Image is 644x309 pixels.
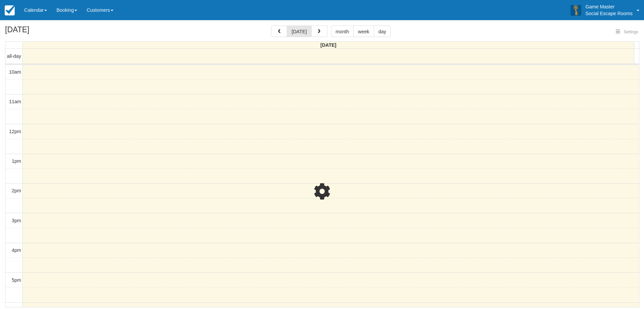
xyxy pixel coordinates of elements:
button: month [331,26,354,37]
span: Settings [624,30,638,34]
span: 12pm [9,129,21,134]
button: day [374,26,391,37]
img: checkfront-main-nav-mini-logo.png [5,5,15,15]
button: Settings [612,27,642,37]
span: 11am [9,99,21,104]
span: [DATE] [320,42,336,48]
span: all-day [7,53,21,59]
button: week [353,26,374,37]
img: A3 [571,5,581,15]
span: 4pm [12,247,21,253]
span: 1pm [12,158,21,164]
p: Game Master [585,3,633,10]
span: 10am [9,69,21,75]
span: 5pm [12,277,21,283]
button: [DATE] [287,26,311,37]
span: 3pm [12,218,21,223]
p: Social Escape Rooms [585,10,633,17]
h2: [DATE] [5,26,90,38]
span: 2pm [12,188,21,193]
